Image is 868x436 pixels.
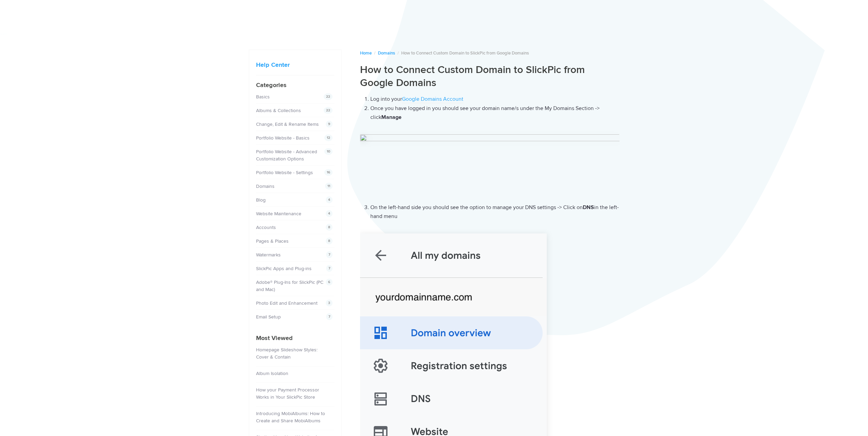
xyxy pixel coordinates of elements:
[326,279,333,286] span: 6
[256,108,301,113] a: Albums & Collections
[326,196,333,203] span: 4
[256,334,334,343] h4: Most Viewed
[256,170,313,175] a: Portfolio Website - Settings
[370,203,620,221] li: On the left-hand side you should see the option to manage your DNS settings -> Click on in the le...
[324,134,333,141] span: 12
[324,93,333,100] span: 22
[326,313,333,320] span: 7
[326,251,333,258] span: 7
[370,95,620,104] li: Log into your
[325,183,333,190] span: 11
[256,197,266,203] a: Blog
[256,314,281,320] a: Email Setup
[402,96,463,103] a: Google Domains Account
[326,210,333,217] span: 4
[378,50,395,56] a: Domains
[401,50,529,56] span: How to Connect Custom Domain to SlickPic from Google Domains
[360,50,372,56] a: Home
[326,224,333,231] span: 8
[326,121,333,128] span: 9
[256,149,317,162] a: Portfolio Website - Advanced Customization Options
[256,387,319,400] a: How your Payment Processor Works in Your SlickPic Store
[326,300,333,306] span: 3
[256,183,275,189] a: Domains
[324,169,333,176] span: 16
[370,104,620,122] li: Once you have logged in you should see your domain name/s under the My Domains Section -> click
[256,238,289,244] a: Pages & Places
[326,238,333,244] span: 8
[583,204,594,211] strong: DNS
[256,225,276,230] a: Accounts
[381,114,402,121] strong: Manage
[256,252,281,258] a: Watermarks
[256,211,301,217] a: Website Maintenance
[360,63,620,89] h1: How to Connect Custom Domain to SlickPic from Google Domains
[256,371,288,376] a: Album Isolation
[256,81,334,90] h4: Categories
[256,279,323,292] a: Adobe® Plug-Ins for SlickPic (PC and Mac)
[324,148,333,155] span: 10
[326,265,333,272] span: 7
[256,266,312,271] a: SlickPic Apps and Plug-ins
[256,61,290,69] a: Help Center
[256,135,310,141] a: Portfolio Website - Basics
[374,50,375,56] span: /
[256,94,270,100] a: Basics
[256,347,317,360] a: Homepage Slideshow Styles: Cover & Contain
[256,411,325,424] a: Introducing MobiAlbums: How to Create and Share MobiAlbums
[256,121,319,127] a: Change, Edit & Rename Items
[397,50,399,56] span: /
[324,107,333,114] span: 22
[256,300,317,306] a: Photo Edit and Enhancement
